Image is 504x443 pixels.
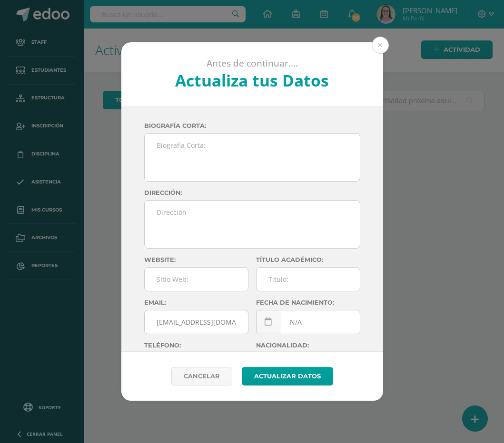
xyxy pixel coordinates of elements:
[257,268,360,291] input: Titulo:
[145,268,248,291] input: Sitio Web:
[144,299,248,306] label: Email:
[256,342,360,349] label: Nacionalidad:
[144,256,248,263] label: Website:
[145,310,248,334] input: Correo Electronico:
[147,69,357,91] h2: Actualiza tus Datos
[147,58,357,69] p: Antes de continuar....
[144,342,248,349] label: Teléfono:
[144,189,360,196] label: Dirección:
[144,122,360,129] label: Biografía corta:
[242,367,333,385] button: Actualizar datos
[257,310,360,334] input: Fecha de Nacimiento:
[171,367,232,385] a: Cancelar
[256,299,360,306] label: Fecha de nacimiento:
[256,256,360,263] label: Título académico:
